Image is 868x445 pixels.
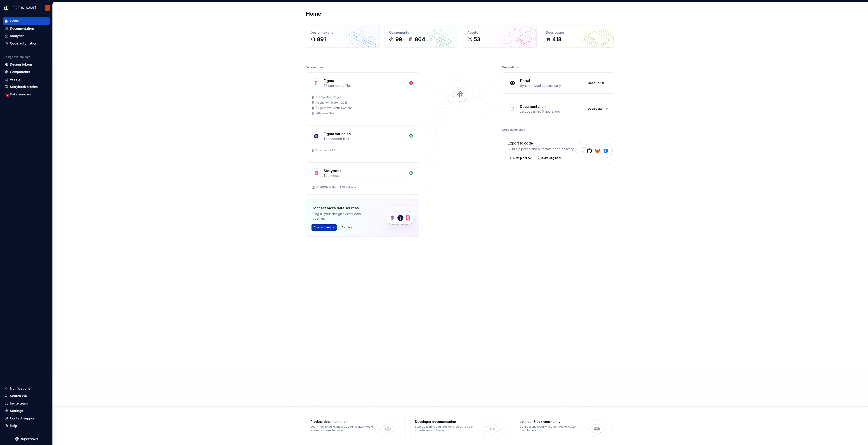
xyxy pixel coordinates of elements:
[502,64,519,71] div: Destinations
[552,36,561,43] div: 418
[10,85,38,89] div: Storybook stories
[316,101,348,104] div: Illustration System 2025
[10,19,19,23] div: Home
[3,385,50,392] button: Notifications
[395,36,402,43] div: 99
[10,26,34,31] div: Documentation
[508,155,533,161] button: New pipeline
[306,10,321,17] h2: Home
[306,162,419,195] a: Storybook1 connection[PERSON_NAME] UI Storybook
[384,26,458,48] a: Components99864
[306,64,324,71] div: Data sources
[536,155,564,161] a: Invite engineer
[585,106,609,112] a: Open editor
[3,17,50,25] a: Home
[15,437,38,441] svg: Supernova Logo
[3,407,50,414] a: Settings
[3,415,50,422] button: Contact support
[316,112,334,115] div: + 19 more files
[587,107,604,111] span: Open editor
[520,104,546,109] div: Documentation
[541,156,561,160] span: Invite engineer
[3,392,50,400] button: Search ⌘K
[502,127,525,133] div: Code automation
[415,425,481,432] div: Start delivering your design choices to your codebases right away.
[3,422,50,429] button: Help
[311,425,376,432] div: Learn how to build, manage and maintain design systems in smarter ways.
[3,83,50,90] a: Storybook stories
[311,212,373,221] div: Bring all your design system data together.
[10,424,17,428] div: Help
[508,140,574,146] div: Export to code
[3,76,50,83] a: Assets
[311,419,376,424] div: Product documentation
[3,5,9,11] img: b918d911-6884-482e-9304-cbecc30deec6.png
[324,78,334,83] div: Figma
[463,26,537,48] a: Assets53
[389,30,453,35] div: Components
[546,30,610,35] div: Docs pages
[3,25,50,32] a: Documentation
[311,30,375,35] div: Design tokens
[520,419,585,424] div: Join our Slack community
[10,6,39,10] div: [PERSON_NAME] UI
[541,26,615,48] a: Docs pages418
[588,81,604,85] span: Open Portal
[513,156,531,160] span: New pipeline
[520,109,583,114] div: Last published 5 hours ago
[311,224,337,231] button: Connect new
[10,92,31,97] div: Data sources
[316,95,342,99] div: [Templates] Pages
[47,6,48,10] div: P
[306,125,419,158] a: Figma variables1 connected filesFoundation 2.0
[415,419,481,424] div: Developer documentation
[10,416,35,421] div: Contact support
[306,415,406,437] a: Product documentationLearn how to build, manage and maintain design systems in smarter ways.
[324,137,406,141] div: 1 connected files
[520,83,583,88] div: Synchronized automatically
[515,415,615,437] a: Join our Slack communityConnect and learn with other design system practitioners.
[306,72,419,121] a: Figma22 connected files[Templates] PagesIllustration System 2025[Supernova] Static Content+19more...
[3,61,50,68] a: Design tokens
[316,185,356,189] div: [PERSON_NAME] UI Storybook
[3,40,50,47] a: Code automation
[306,26,380,48] a: Design tokens891
[10,386,31,391] div: Notifications
[10,70,30,74] div: Components
[474,36,480,43] div: 53
[342,226,352,229] span: Dismiss
[340,224,354,231] button: Dismiss
[10,62,33,67] div: Design tokens
[10,77,21,82] div: Assets
[410,415,510,437] a: Developer documentationStart delivering your design choices to your codebases right away.
[415,36,425,43] div: 864
[3,91,50,98] a: Data sources
[10,394,27,398] div: Search ⌘K
[324,173,406,178] div: 1 connection
[314,226,331,229] span: Connect new
[10,409,23,413] div: Settings
[1,3,52,13] button: [PERSON_NAME] UIP
[586,80,609,86] a: Open Portal
[3,32,50,40] a: Analytics
[4,55,30,59] div: Design system data
[316,149,336,152] div: Foundation 2.0
[508,147,574,151] div: Build a pipeline and automate code delivery.
[10,41,37,46] div: Code automation
[316,106,352,110] div: [Supernova] Static Content
[10,34,24,38] div: Analytics
[520,425,585,432] div: Connect and learn with other design system practitioners.
[3,400,50,407] a: Invite team
[317,36,326,43] div: 891
[324,83,406,88] div: 22 connected files
[324,131,351,137] div: Figma variables
[311,205,373,211] div: Connect more data sources
[324,168,342,173] div: Storybook
[520,78,530,83] div: Portal
[467,30,532,35] div: Assets
[10,401,28,406] div: Invite team
[3,68,50,76] a: Components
